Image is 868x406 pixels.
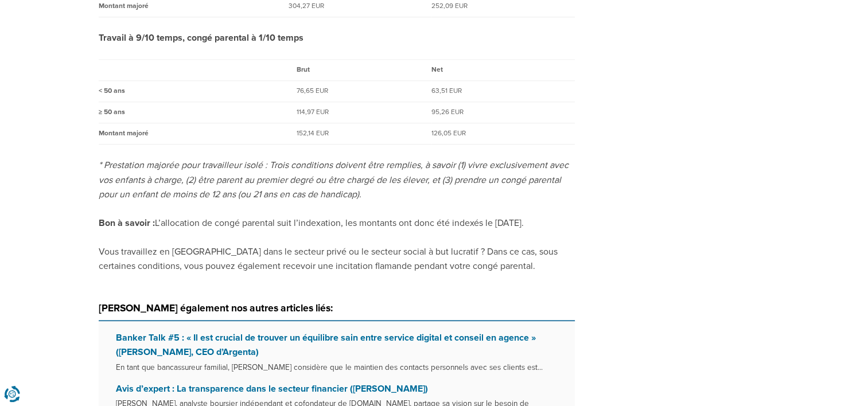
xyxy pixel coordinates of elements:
[99,108,125,116] strong: ≥ 50 ans
[431,65,443,74] strong: Net
[99,217,155,229] strong: Bon à savoir :
[99,159,569,200] em: * Prestation majorée pour travailleur isolé : Trois conditions doivent être remplies, à savoir (1...
[431,123,574,145] td: 126,05 EUR
[297,81,431,102] td: 76,65 EUR
[431,81,574,102] td: 63,51 EUR
[431,102,574,123] td: 95,26 EUR
[99,2,149,10] strong: Montant majoré
[297,65,310,74] strong: Brut
[116,362,543,372] small: En tant que bancassureur familial, [PERSON_NAME] considère que le maintien des contacts personnel...
[99,129,149,138] strong: Montant majoré
[297,102,431,123] td: 114,97 EUR
[99,87,125,95] strong: < 50 ans
[99,216,575,231] p: L’allocation de congé parental suit l’indexation, les montants ont donc été indexés le [DATE].
[116,332,536,358] a: Banker Talk #5 : « Il est crucial de trouver un équilibre sain entre service digital et conseil e...
[99,32,303,44] strong: Travail à 9/10 temps, congé parental à 1/10 temps
[99,299,575,322] h3: [PERSON_NAME] également nos autres articles liés:
[99,245,575,274] p: Vous travaillez en [GEOGRAPHIC_DATA] dans le secteur privé ou le secteur social à but lucratif ? ...
[116,383,428,395] a: Avis d’expert : La transparence dans le secteur financier ([PERSON_NAME])
[297,123,431,145] td: 152,14 EUR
